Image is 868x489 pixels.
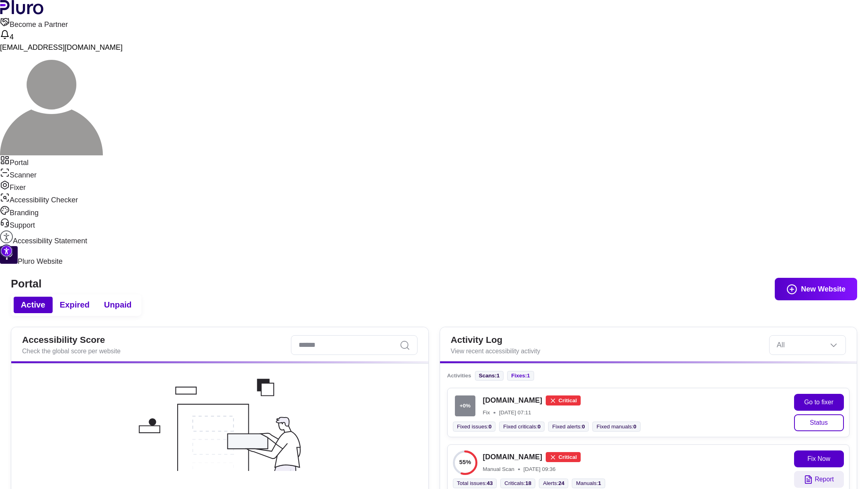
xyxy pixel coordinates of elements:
span: 1 [497,373,500,379]
button: Fix Now [794,450,844,467]
button: New Website [775,278,857,300]
li: Manuals : [572,479,605,489]
span: 0 [582,424,585,430]
h1: Portal [11,277,857,290]
span: 1 [527,373,530,379]
span: 4 [10,33,14,41]
span: 1 [598,480,601,486]
span: Unpaid [104,300,132,310]
button: Report [794,471,844,488]
button: Expired [53,297,97,313]
li: Fixed criticals : [499,422,545,432]
h4: [DOMAIN_NAME] [483,395,542,405]
div: Set sorting [769,335,846,355]
text: 55% [459,459,471,465]
h4: [DOMAIN_NAME] [483,452,542,462]
li: Criticals : [500,479,535,489]
li: Fixed alerts : [548,422,589,432]
h2: Accessibility Score [22,334,284,345]
span: 0 [633,424,637,430]
span: Expired [60,300,90,310]
li: Total issues : [453,479,497,489]
button: Go to fixer [794,394,844,411]
div: Manual Scan [DATE] 09:36 [483,466,780,473]
span: 18 [525,480,531,486]
div: Check the global score per website [22,347,284,356]
li: fixes : [507,371,534,381]
li: Fixed issues : [453,422,495,432]
div: Activities [447,371,850,381]
span: 43 [487,480,493,486]
button: Unpaid [97,297,139,313]
span: Active [21,300,45,310]
button: Active [14,297,53,313]
input: Search [291,335,418,355]
span: 0 [489,424,492,430]
span: 0 [538,424,541,430]
button: Status [794,414,844,431]
span: 24 [558,480,564,486]
li: Alerts : [539,479,568,489]
div: Critical [546,395,580,405]
li: scans : [475,371,504,381]
span: + 0 % [455,395,476,416]
li: Fixed manuals : [592,422,640,432]
div: View recent accessibility activity [451,347,762,356]
h2: Activity Log [451,334,762,345]
div: Fix [DATE] 07:11 [483,409,780,416]
img: Placeholder image [135,375,304,471]
div: Critical [546,452,580,462]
